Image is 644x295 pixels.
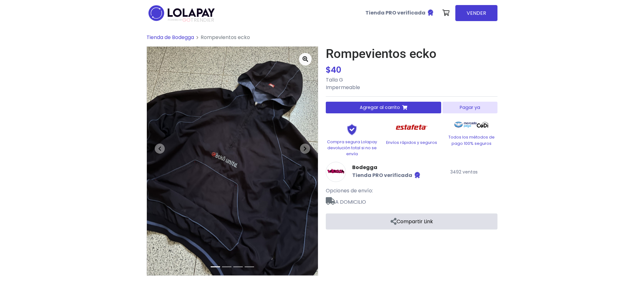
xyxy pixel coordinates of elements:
span: GO [182,16,191,24]
a: Compartir Link [326,213,497,230]
img: Mercado Pago Logo [454,118,477,131]
img: Estafeta Logo [391,118,433,136]
a: Bodegga [352,164,421,171]
p: Compra segura Lolapay devolución total si no se envía [326,139,378,157]
span: Agregar al carrito [360,104,400,111]
img: Tienda verificada [414,171,421,179]
span: Rompevientos ecko [201,34,250,41]
img: Bodegga [326,162,346,182]
small: 3492 ventas [450,169,478,175]
span: Opciones de envío: [326,187,373,194]
a: VENDER [455,5,497,21]
a: Tienda de Bodegga [147,34,194,41]
span: 40 [331,64,341,76]
div: $ [326,64,497,76]
span: TRENDIER [168,17,214,23]
p: Todos los métodos de pago 100% seguros [445,134,497,146]
nav: breadcrumb [147,34,497,46]
img: Codi Logo [477,118,488,131]
button: Pagar ya [442,102,497,113]
b: Tienda PRO verificada [352,172,412,179]
span: POWERED BY [168,18,182,22]
img: logo [147,3,217,23]
img: medium_1721534611793.jpeg [147,47,318,275]
img: Shield [336,123,368,135]
h1: Rompevientos ecko [326,46,497,61]
span: A DOMICILIO [326,195,497,206]
p: Talla G Impermeable [326,76,497,91]
b: Tienda PRO verificada [365,9,425,16]
button: Agregar al carrito [326,102,441,113]
img: Tienda verificada [427,9,434,16]
p: Envíos rápidos y seguros [386,139,438,145]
